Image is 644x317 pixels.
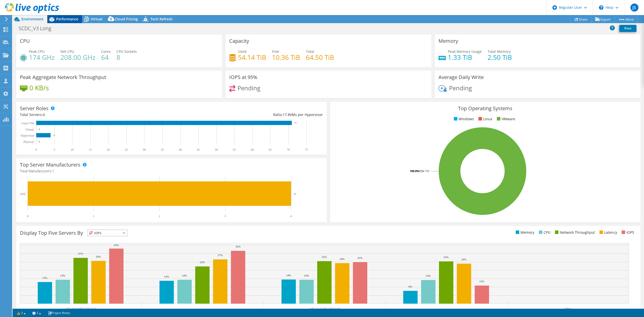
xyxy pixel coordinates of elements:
h4: 0 KB/s [29,85,49,91]
span: Cloud Pricing [115,17,138,21]
h3: Top Server Manufacturers [20,162,80,168]
span: 1 [52,169,54,173]
text: 14% [60,274,65,277]
text: 0 [27,214,28,218]
li: Memory [514,230,534,235]
span: CPU Sockets [116,49,137,54]
h4: 208.00 GHz [60,55,95,60]
text: 20 [107,148,110,151]
text: 50 [215,148,218,151]
li: IOPS [620,230,634,235]
h4: 174 GHz [29,55,55,60]
text: 14% [286,274,291,277]
a: 3 [29,310,45,316]
text: 5 [54,148,55,151]
text: 40 [179,148,182,151]
h4: 10.36 TiB [272,55,300,60]
text: 0 [35,148,37,151]
text: 35 [161,148,164,151]
text: 25% [444,256,449,259]
text: Hypervisor [21,134,34,137]
li: Latency [598,230,617,235]
a: Share [571,15,591,23]
svg: \n [599,5,603,10]
text: 0 [39,128,40,131]
text: 70 [287,148,290,151]
span: Cores [101,49,111,54]
text: 25 [125,148,128,151]
text: 27% [218,254,223,257]
text: Dell [20,192,25,196]
span: Pending [449,84,472,92]
text: 71 [294,122,297,124]
text: 24% [340,257,345,260]
h3: Average Daily Write [438,74,484,80]
text: 2 [159,214,160,218]
h3: Server Roles [20,106,49,111]
text: Other [565,307,571,310]
span: Peak Memory Usage [448,49,482,54]
text: 25% [322,255,327,258]
h4: 64.50 TiB [306,55,334,60]
text: 13% [42,276,47,279]
text: 75 [305,148,308,151]
text: 8% [409,285,412,288]
h4: Total Manufacturers: [20,168,323,174]
a: More [614,15,638,23]
text: 60 [251,148,254,151]
text: 30 [143,148,146,151]
span: Free [272,49,279,54]
h3: CPU [20,38,30,44]
h4: 64 [101,55,111,60]
li: Linux [477,116,492,122]
h4: 1.33 TiB [448,55,482,60]
text: 27% [78,252,83,255]
text: 4 [294,192,296,195]
h3: Memory [438,38,458,44]
div: Total Servers: [20,112,171,117]
h4: 2.50 TiB [488,55,512,60]
li: Windows [453,116,474,122]
span: Performance [56,17,78,21]
text: 14% [182,274,187,277]
h3: Peak Aggregate Network Throughput [20,74,106,80]
text: 24% [461,258,466,261]
text: 14% [426,274,431,277]
text: 32% [235,245,240,248]
span: Environment [21,17,44,21]
span: Net CPU [60,49,74,54]
text: 45 [197,148,200,151]
tspan: 100.0% [410,169,419,173]
text: Guest VM [21,122,34,125]
h1: SCDC_V3 Long [16,26,59,31]
li: CPU [538,230,550,235]
span: Tech Refresh [150,17,173,21]
span: 4 [43,112,45,117]
span: Peak CPU [29,49,45,54]
h4: 54.14 TiB [238,55,266,60]
text: 15 [89,148,92,151]
text: scdc-vx-esxi02.scdc.local [65,307,96,310]
h3: IOPS at 95% [229,74,257,80]
span: JS [630,4,638,12]
text: 14% [304,274,309,277]
span: Total [306,49,314,54]
a: Project Notes [44,310,74,316]
text: 0 [39,140,40,143]
a: Print [619,25,636,32]
text: 10 [71,148,74,151]
text: scdc-vx-esxi01.scdc.local [309,307,340,310]
text: 11% [479,280,484,283]
text: Virtual [25,128,34,131]
li: Network Throughput [554,230,595,235]
span: Used [238,49,247,54]
text: 55 [233,148,236,151]
a: Export [591,15,615,23]
span: 17.8 [283,112,290,117]
li: VMware [496,116,515,122]
text: 22% [200,261,205,264]
text: 25% [357,256,363,259]
h3: Capacity [229,38,249,44]
span: Pending [237,84,260,92]
div: Ratio: VMs per Hypervisor [171,112,323,117]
